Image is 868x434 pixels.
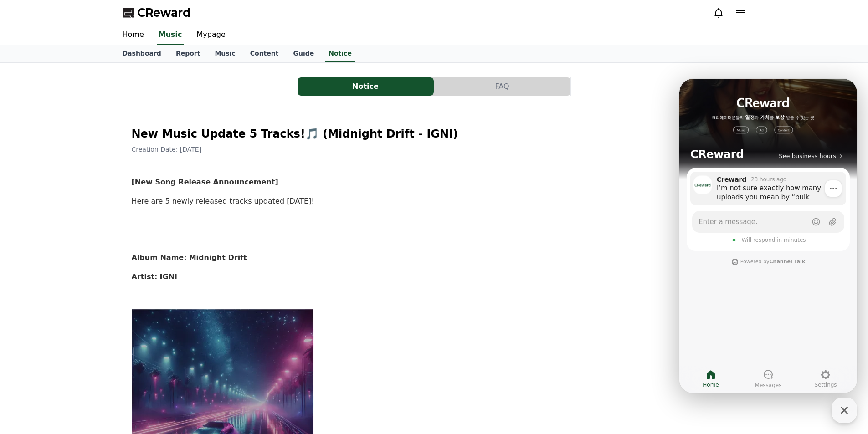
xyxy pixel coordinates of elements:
a: Music [157,26,184,45]
strong: Midnight Drift [189,253,247,262]
a: Content [243,45,286,62]
strong: Album Name: [132,253,187,262]
iframe: Channel chat [679,79,857,393]
button: Notice [298,77,434,96]
a: Notice [325,45,355,62]
strong: [New Song Release Announcement] [132,178,278,186]
a: CReward [123,5,191,20]
span: CReward [137,5,191,20]
p: Here are 5 newly released tracks updated [DATE]! [132,195,737,207]
button: FAQ [434,77,570,96]
a: Dashboard [115,45,169,62]
strong: Artist: [132,272,158,281]
a: Mypage [190,26,233,45]
a: FAQ [434,77,571,96]
a: Home [115,26,151,45]
strong: IGNI [160,272,177,281]
span: Creation Date: [DATE] [132,146,202,153]
a: Report [169,45,208,62]
a: Guide [286,45,321,62]
a: Music [207,45,242,62]
h2: New Music Update 5 Tracks!🎵 (Midnight Drift - IGNI) [132,127,737,141]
